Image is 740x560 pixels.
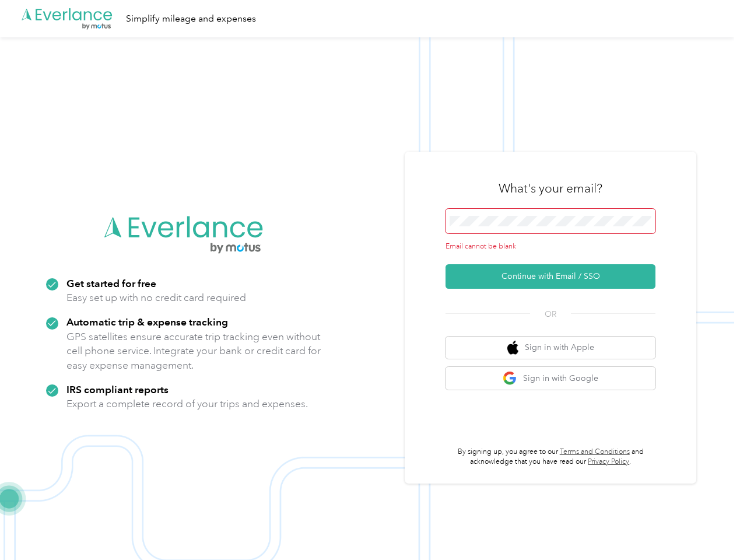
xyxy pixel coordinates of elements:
div: Email cannot be blank [446,242,655,252]
a: Privacy Policy [588,457,629,466]
strong: IRS compliant reports [66,383,169,395]
button: google logoSign in with Google [446,367,655,390]
span: OR [530,308,571,320]
h3: What's your email? [499,180,602,197]
p: GPS satellites ensure accurate trip tracking even without cell phone service. Integrate your bank... [66,330,321,373]
img: apple logo [507,341,519,355]
p: Export a complete record of your trips and expenses. [66,397,308,411]
img: google logo [503,371,517,386]
button: Continue with Email / SSO [446,264,655,289]
a: Terms and Conditions [560,447,630,456]
p: Easy set up with no credit card required [66,290,246,305]
div: Simplify mileage and expenses [126,12,256,26]
strong: Get started for free [66,277,156,289]
strong: Automatic trip & expense tracking [66,316,228,328]
p: By signing up, you agree to our and acknowledge that you have read our . [446,447,655,467]
button: apple logoSign in with Apple [446,337,655,359]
